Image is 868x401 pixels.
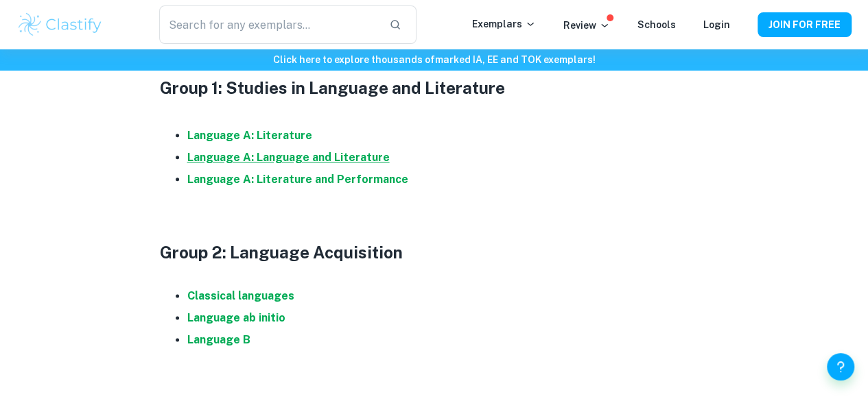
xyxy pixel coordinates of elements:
[3,52,865,67] h6: Click here to explore thousands of marked IA, EE and TOK exemplars !
[187,289,294,302] a: Classical languages
[758,12,852,37] button: JOIN FOR FREE
[187,173,408,186] a: Language A: Literature and Performance
[159,5,379,44] input: Search for any exemplars...
[16,11,104,38] img: Clastify logo
[187,151,390,164] a: Language A: Language and Literature
[703,19,730,30] a: Login
[472,16,536,32] p: Exemplars
[160,75,709,100] h3: Group 1: Studies in Language and Literature
[187,129,312,142] a: Language A: Literature
[187,311,285,324] a: Language ab initio
[160,240,709,265] h3: Group 2: Language Acquisition
[827,353,854,380] button: Help and Feedback
[187,333,250,346] a: Language B
[637,19,676,30] a: Schools
[563,18,610,33] p: Review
